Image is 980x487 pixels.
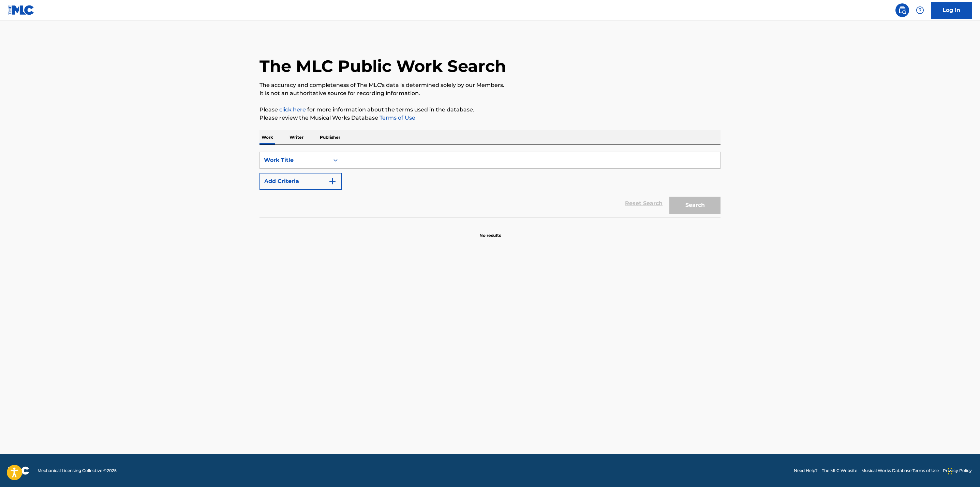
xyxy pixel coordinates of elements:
[259,56,506,76] h1: The MLC Public Work Search
[259,152,721,217] form: Search Form
[259,173,342,190] button: Add Criteria
[895,3,909,17] a: Public Search
[948,461,952,482] div: Trascina
[946,454,980,487] iframe: Chat Widget
[931,2,972,19] a: Log In
[898,6,906,14] img: search
[259,130,275,144] p: Work
[916,6,924,14] img: help
[913,3,927,17] div: Help
[38,468,117,474] span: Mechanical Licensing Collective © 2025
[259,89,721,97] p: It is not an authoritative source for recording information.
[279,106,306,113] a: click here
[259,106,721,114] p: Please for more information about the terms used in the database.
[264,156,325,164] div: Work Title
[822,468,857,474] a: The MLC Website
[8,467,29,475] img: logo
[8,5,34,15] img: MLC Logo
[378,115,415,121] a: Terms of Use
[794,468,818,474] a: Need Help?
[259,114,721,122] p: Please review the Musical Works Database
[259,81,721,89] p: The accuracy and completeness of The MLC's data is determined solely by our Members.
[946,454,980,487] div: Widget chat
[318,130,342,144] p: Publisher
[479,224,501,239] p: No results
[328,177,337,185] img: 9d2ae6d4665cec9f34b9.svg
[943,468,972,474] a: Privacy Policy
[861,468,939,474] a: Musical Works Database Terms of Use
[287,130,306,144] p: Writer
